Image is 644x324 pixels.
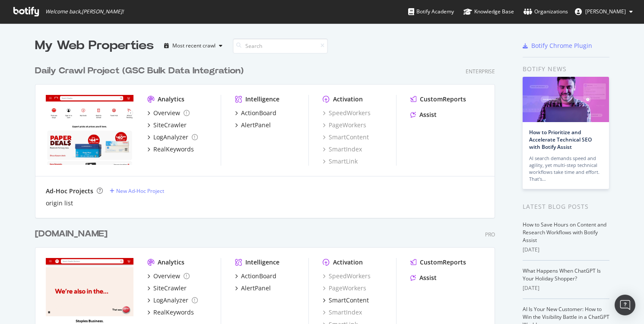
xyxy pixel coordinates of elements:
div: RealKeywords [153,145,194,154]
a: ActionBoard [235,109,276,117]
div: CustomReports [420,258,466,267]
a: LogAnalyzer [147,296,198,305]
div: [DOMAIN_NAME] [35,228,108,240]
div: New Ad-Hoc Project [116,187,164,195]
div: AlertPanel [241,284,271,293]
a: Assist [410,110,437,119]
div: [DATE] [523,246,609,254]
a: CustomReports [410,95,466,104]
a: PageWorkers [323,284,366,293]
div: Assist [419,274,437,282]
div: CustomReports [420,95,466,104]
a: Overview [147,272,190,280]
div: Daily Crawl Project (GSC Bulk Data Integration) [35,65,244,77]
a: PageWorkers [323,121,366,129]
a: What Happens When ChatGPT Is Your Holiday Shopper? [523,267,601,282]
div: Intelligence [245,258,279,267]
input: Search [233,38,328,53]
div: [DATE] [523,284,609,292]
a: How to Prioritize and Accelerate Technical SEO with Botify Assist [529,129,592,151]
a: CustomReports [410,258,466,267]
a: SmartContent [323,296,369,305]
div: SmartContent [329,296,369,305]
div: Pro [485,231,495,238]
div: Botify Chrome Plugin [531,41,592,50]
a: Botify Chrome Plugin [523,41,592,50]
button: [PERSON_NAME] [568,5,640,19]
div: Enterprise [466,68,495,75]
div: RealKeywords [153,308,194,317]
div: Analytics [158,95,184,104]
div: AI search demands speed and agility, yet multi-step technical workflows take time and effort. Tha... [529,155,603,182]
a: SmartLink [323,157,358,166]
div: Open Intercom Messenger [615,295,635,315]
div: My Web Properties [35,37,154,54]
a: Overview [147,109,190,117]
a: How to Save Hours on Content and Research Workflows with Botify Assist [523,221,606,244]
div: Overview [153,109,180,117]
div: Most recent crawl [172,43,216,48]
div: SiteCrawler [153,121,187,129]
div: Botify news [523,64,609,74]
a: SpeedWorkers [323,109,371,117]
div: Assist [419,110,437,119]
a: SpeedWorkers [323,272,371,280]
div: Botify Academy [408,7,454,16]
div: Analytics [158,258,184,267]
a: LogAnalyzer [147,133,198,142]
a: SmartIndex [323,308,362,317]
a: Daily Crawl Project (GSC Bulk Data Integration) [35,65,247,77]
span: Adria Kyne [585,8,626,15]
span: Welcome back, [PERSON_NAME] ! [45,8,124,15]
div: Overview [153,272,180,280]
img: How to Prioritize and Accelerate Technical SEO with Botify Assist [523,77,609,122]
div: ActionBoard [241,109,276,117]
div: SiteCrawler [153,284,187,293]
div: Activation [333,95,363,104]
a: SiteCrawler [147,121,187,129]
a: AlertPanel [235,121,271,129]
a: [DOMAIN_NAME] [35,228,111,240]
div: Organizations [523,7,568,16]
a: SmartContent [323,133,369,142]
div: Intelligence [245,95,279,104]
div: ActionBoard [241,272,276,280]
div: Ad-Hoc Projects [46,187,93,195]
a: RealKeywords [147,308,194,317]
a: ActionBoard [235,272,276,280]
a: SmartIndex [323,145,362,154]
div: Latest Blog Posts [523,202,609,211]
div: Knowledge Base [463,7,514,16]
a: Assist [410,274,437,282]
button: Most recent crawl [161,39,226,53]
a: origin list [46,199,73,208]
a: SiteCrawler [147,284,187,293]
a: AlertPanel [235,284,271,293]
a: RealKeywords [147,145,194,154]
div: Activation [333,258,363,267]
div: AlertPanel [241,121,271,129]
img: staples.com [46,95,133,165]
div: LogAnalyzer [153,296,188,305]
div: LogAnalyzer [153,133,188,142]
a: New Ad-Hoc Project [110,187,164,195]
